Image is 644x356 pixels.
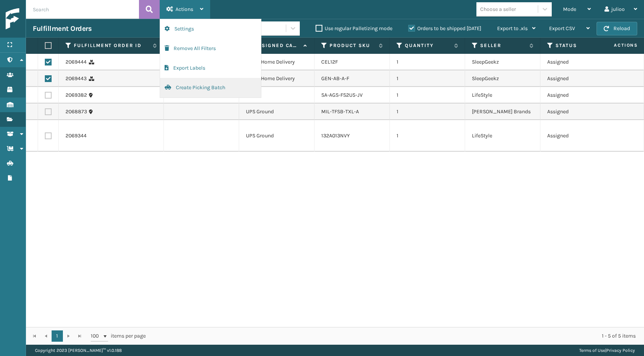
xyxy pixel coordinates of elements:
a: Terms of Use [579,348,605,353]
label: Assigned Carrier Service [254,42,300,49]
td: 1 [390,54,465,70]
a: 2069344 [66,132,87,140]
a: 132A013NVY [321,132,350,139]
td: LTL [239,87,314,103]
label: Use regular Palletizing mode [316,25,392,32]
td: Assigned [540,103,616,120]
td: UPS Ground [239,103,314,120]
a: CEL12F [321,59,338,65]
label: Quantity [405,42,450,49]
span: items per page [91,330,146,342]
span: Export CSV [549,25,575,32]
span: Export to .xls [497,25,528,32]
button: Create Picking Batch [160,78,261,97]
div: | [579,345,635,356]
a: SA-AGS-FS2U5-JV [321,92,363,98]
td: 1 [390,120,465,152]
a: 2069443 [66,75,87,82]
label: Status [555,42,601,49]
a: GEN-AB-A-F [321,75,349,82]
td: LifeStyle [465,120,540,152]
td: Assigned [540,70,616,87]
button: Settings [160,19,261,39]
td: Assigned [540,120,616,152]
a: MIL-TFSB-TXL-A [321,108,359,115]
a: 1 [52,330,63,342]
label: Orders to be shipped [DATE] [408,25,481,32]
td: SleepGeekz [465,70,540,87]
button: Remove All Filters [160,39,261,58]
td: UPS Ground [239,120,314,152]
img: logo [6,8,73,30]
td: 1 [390,70,465,87]
td: Assigned [540,54,616,70]
a: Privacy Policy [606,348,635,353]
a: 2069444 [66,58,87,66]
td: FedEx Home Delivery [239,70,314,87]
label: Product SKU [330,42,375,49]
span: Mode [563,6,576,12]
td: FedEx Home Delivery [239,54,314,70]
td: 1 [390,103,465,120]
p: Copyright 2023 [PERSON_NAME]™ v 1.0.188 [35,345,122,356]
td: SleepGeekz [465,54,540,70]
button: Export Labels [160,58,261,78]
div: Choose a seller [480,5,516,13]
span: Actions [175,6,193,12]
a: 2069382 [66,91,87,99]
td: [PERSON_NAME] Brands [465,103,540,120]
label: Seller [480,42,526,49]
button: Reload [597,22,637,35]
td: 1 [390,87,465,103]
span: 100 [91,332,102,340]
div: 1 - 5 of 5 items [156,332,636,340]
td: LifeStyle [465,87,540,103]
td: Assigned [540,87,616,103]
span: Actions [590,39,642,52]
label: Fulfillment Order Id [74,42,149,49]
h3: Fulfillment Orders [33,24,92,33]
a: 2068873 [66,108,87,116]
